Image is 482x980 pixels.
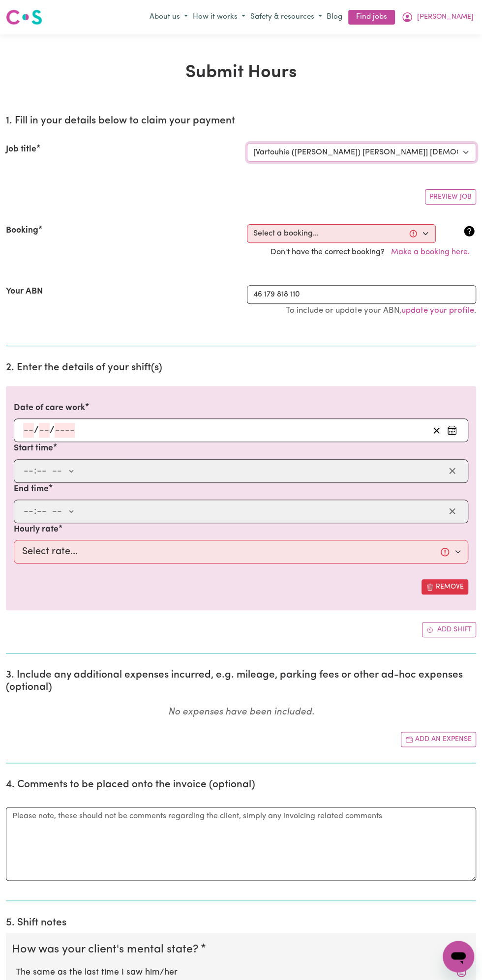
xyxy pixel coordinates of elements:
span: [PERSON_NAME] [417,12,474,23]
input: -- [23,423,34,438]
h2: 3. Include any additional expenses incurred, e.g. mileage, parking fees or other ad-hoc expenses ... [6,669,476,694]
input: -- [23,464,34,478]
label: Start time [14,442,53,455]
label: Job title [6,143,36,156]
span: / [50,425,55,436]
label: End time [14,483,49,496]
label: Date of care work [14,402,85,415]
label: Hourly rate [14,523,59,536]
label: The same as the last time I saw him/her [16,966,466,979]
button: Add another expense [401,732,476,747]
button: My Account [399,9,476,26]
h1: Submit Hours [6,62,476,84]
button: About us [147,9,190,26]
button: Preview Job [425,189,476,205]
label: Booking [6,224,38,237]
iframe: Button to launch messaging window [443,941,474,972]
h2: 2. Enter the details of your shift(s) [6,362,476,374]
a: update your profile [401,306,474,315]
label: Your ABN [6,285,43,298]
button: Safety & resources [248,9,325,26]
span: / [34,425,39,436]
a: Find jobs [348,10,395,25]
button: Clear date [429,423,444,438]
img: Careseekers logo [6,8,42,26]
h2: 5. Shift notes [6,917,476,929]
button: Remove this shift [422,579,468,594]
legend: How was your client's mental state? [12,941,202,958]
span: : [34,506,36,517]
button: Enter the date of care work [444,423,460,438]
button: Add another shift [422,622,476,637]
button: Make a booking here. [385,243,476,262]
a: Blog [325,10,344,25]
h2: 4. Comments to be placed onto the invoice (optional) [6,779,476,791]
input: -- [36,504,47,519]
button: How it works [190,9,248,26]
span: Don't have the correct booking? [271,248,476,256]
input: -- [36,464,47,478]
small: To include or update your ABN, . [286,306,476,315]
a: Careseekers logo [6,6,42,29]
em: No expenses have been included. [168,708,314,717]
input: -- [23,504,34,519]
input: ---- [55,423,75,438]
input: -- [39,423,50,438]
span: : [34,466,36,476]
h2: 1. Fill in your details below to claim your payment [6,115,476,127]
